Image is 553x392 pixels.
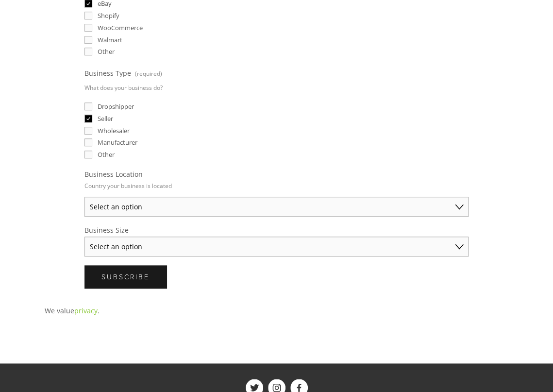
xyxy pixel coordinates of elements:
[84,68,131,78] span: Business Type
[84,151,92,158] input: Other
[98,126,130,135] span: Wholesaler
[84,115,92,122] input: Seller
[98,150,115,159] span: Other
[98,11,119,20] span: Shopify
[74,306,98,315] a: privacy
[84,225,129,235] span: Business Size
[84,197,469,217] select: Business Location
[84,127,92,135] input: Wholesaler
[98,102,134,111] span: Dropshipper
[84,36,92,44] input: Walmart
[84,138,92,146] input: Manufacturer
[98,35,122,44] span: Walmart
[84,102,92,110] input: Dropshipper
[84,170,143,179] span: Business Location
[84,237,469,256] select: Business Size
[84,81,163,95] p: What does your business do?
[84,12,92,19] input: Shopify
[101,272,150,281] span: Subscribe
[84,179,172,193] p: Country your business is located
[98,47,115,56] span: Other
[98,114,113,123] span: Seller
[98,23,143,32] span: WooCommerce
[84,24,92,32] input: WooCommerce
[84,265,167,288] button: SubscribeSubscribe
[45,305,509,317] p: We value .
[84,48,92,55] input: Other
[98,138,137,147] span: Manufacturer
[134,67,162,81] span: (required)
